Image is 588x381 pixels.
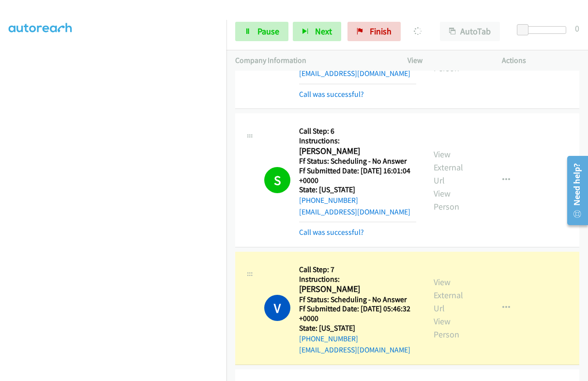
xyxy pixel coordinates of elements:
[257,26,279,37] span: Pause
[299,136,416,146] h5: Instructions:
[264,295,290,321] h1: V
[299,166,416,185] h5: Ff Submitted Date: [DATE] 16:01:04 +0000
[299,126,416,136] h5: Call Step: 6
[235,22,288,41] a: Pause
[434,149,463,186] a: View External Url
[370,26,392,37] span: Finish
[299,295,416,305] h5: Ff Status: Scheduling - No Answer
[299,146,416,157] h2: [PERSON_NAME]
[299,265,416,274] h5: Call Step: 7
[502,55,579,66] p: Actions
[434,188,459,212] a: View Person
[299,156,416,166] h5: Ff Status: Scheduling - No Answer
[299,284,416,295] h2: [PERSON_NAME]
[299,304,416,323] h5: Ff Submitted Date: [DATE] 05:46:32 +0000
[299,228,364,237] a: Call was successful?
[440,22,500,41] button: AutoTab
[575,22,579,35] div: 0
[299,334,358,343] a: [PHONE_NUMBER]
[299,90,364,99] a: Call was successful?
[299,345,410,354] a: [EMAIL_ADDRESS][DOMAIN_NAME]
[299,196,358,205] a: [PHONE_NUMBER]
[299,207,410,216] a: [EMAIL_ADDRESS][DOMAIN_NAME]
[299,274,416,284] h5: Instructions:
[299,185,416,195] h5: State: [US_STATE]
[315,26,332,37] span: Next
[235,55,390,66] p: Company Information
[293,22,341,41] button: Next
[414,25,422,38] p: [PERSON_NAME]
[407,55,485,66] p: View
[434,316,459,340] a: View Person
[299,69,410,78] a: [EMAIL_ADDRESS][DOMAIN_NAME]
[434,276,463,314] a: View External Url
[560,152,588,229] iframe: Resource Center
[299,323,416,333] h5: State: [US_STATE]
[264,167,290,193] h1: S
[347,22,401,41] a: Finish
